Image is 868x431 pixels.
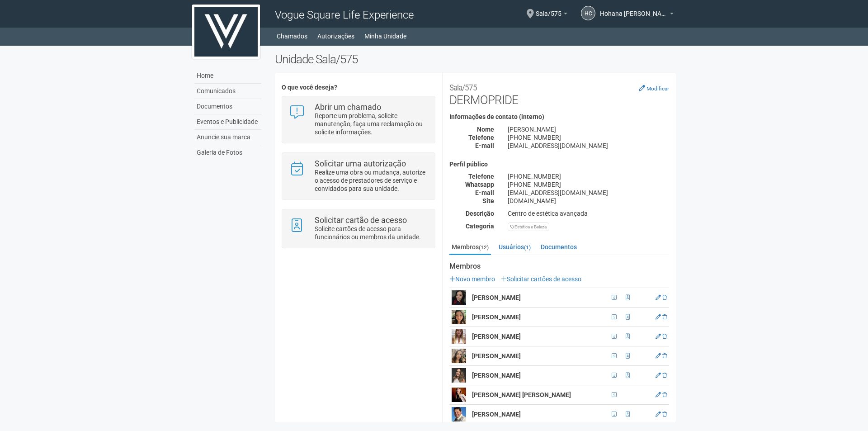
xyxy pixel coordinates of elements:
strong: Site [482,197,494,204]
div: Estética e Beleza [508,223,549,231]
a: Chamados [277,30,307,43]
img: user.png [452,368,466,383]
a: Editar membro [656,353,661,359]
a: Autorizações [317,30,354,43]
span: Vogue Square Life Experience [275,9,414,21]
span: CPF 208.490.217-74 [609,312,619,322]
span: CPF 154.390.937-02 [609,293,619,303]
a: Editar membro [656,314,661,320]
a: Editar membro [656,372,661,379]
a: Excluir membro [662,294,667,301]
strong: Telefone [468,173,494,180]
strong: [PERSON_NAME] [472,294,521,301]
a: Editar membro [656,294,661,301]
p: Realize uma obra ou mudança, autorize o acesso de prestadores de serviço e convidados para sua un... [315,168,428,193]
strong: Membros [449,262,669,270]
a: Sala/575 [536,11,567,19]
p: Solicite cartões de acesso para funcionários ou membros da unidade. [315,225,428,241]
small: Modificar [646,85,669,92]
strong: Solicitar cartão de acesso [315,215,407,225]
span: Cartão de acesso ativo [623,370,632,380]
a: Documentos [194,99,261,114]
a: HC [581,6,595,20]
img: user.png [452,388,466,402]
a: Editar membro [656,392,661,398]
strong: [PERSON_NAME] [472,411,521,418]
h2: Unidade Sala/575 [275,52,676,66]
strong: Descrição [466,210,494,217]
a: Usuários(1) [496,240,533,254]
span: CPF 089.867.837-46 [609,332,619,341]
a: Eventos e Publicidade [194,114,261,130]
strong: [PERSON_NAME] [472,333,521,340]
strong: Telefone [468,134,494,141]
span: CPF 025.257.787-66 [609,409,619,419]
h4: Informações de contato (interno) [449,114,669,120]
span: Sala/575 [536,1,561,17]
span: Hohana Cheuen Costa Carvalho Herdina [600,1,668,17]
div: [PHONE_NUMBER] [501,180,676,189]
span: Cartão de acesso ativo [623,409,632,419]
img: user.png [452,407,466,422]
strong: [PERSON_NAME] [PERSON_NAME] [472,391,571,398]
a: Novo membro [449,275,495,283]
a: Membros(12) [449,240,491,255]
strong: Nome [477,126,494,133]
small: (1) [524,244,531,251]
a: Modificar [639,85,669,92]
h4: Perfil público [449,161,669,168]
a: Solicitar uma autorização Realize uma obra ou mudança, autorize o acesso de prestadores de serviç... [289,160,428,193]
div: [PHONE_NUMBER] [501,133,676,142]
a: Editar membro [656,333,661,340]
a: Excluir membro [662,372,667,379]
div: [PERSON_NAME] [501,125,676,133]
div: [DOMAIN_NAME] [501,197,676,205]
a: Excluir membro [662,392,667,398]
span: CPF 151.588.677-80 [609,370,619,380]
h4: O que você deseja? [282,84,435,91]
a: Galeria de Fotos [194,145,261,160]
a: Excluir membro [662,333,667,340]
strong: E-mail [475,189,494,196]
span: Cartão de acesso ativo [623,332,632,341]
a: Editar membro [656,411,661,417]
strong: E-mail [475,142,494,149]
span: Cartão de acesso ativo [623,293,632,303]
strong: Solicitar uma autorização [315,159,406,168]
span: CPF 128.299.347-09 [609,351,619,361]
span: CPF 103.276.047-86 [609,390,619,400]
img: user.png [452,349,466,363]
span: Cartão de acesso ativo [623,312,632,322]
small: (12) [479,244,489,251]
strong: [PERSON_NAME] [472,372,521,379]
span: Cartão de acesso ativo [623,351,632,361]
strong: [PERSON_NAME] [472,313,521,321]
a: Excluir membro [662,353,667,359]
div: [EMAIL_ADDRESS][DOMAIN_NAME] [501,189,676,197]
strong: [PERSON_NAME] [472,352,521,360]
small: Sala/575 [449,83,477,92]
a: Comunicados [194,84,261,99]
img: user.png [452,310,466,324]
img: logo.jpg [192,5,260,59]
img: user.png [452,329,466,344]
a: Documentos [538,240,579,254]
a: Solicitar cartões de acesso [501,275,581,283]
div: Centro de estética avançada [501,209,676,218]
a: Excluir membro [662,314,667,320]
a: Abrir um chamado Reporte um problema, solicite manutenção, faça uma reclamação ou solicite inform... [289,103,428,136]
img: user.png [452,290,466,305]
a: Minha Unidade [364,30,406,43]
a: Anuncie sua marca [194,130,261,145]
p: Reporte um problema, solicite manutenção, faça uma reclamação ou solicite informações. [315,112,428,136]
a: Hohana [PERSON_NAME] [PERSON_NAME] [600,11,674,19]
strong: Whatsapp [465,181,494,188]
h2: DERMOPRIDE [449,80,669,107]
div: [PHONE_NUMBER] [501,172,676,180]
a: Solicitar cartão de acesso Solicite cartões de acesso para funcionários ou membros da unidade. [289,216,428,241]
strong: Categoria [466,223,494,230]
a: Excluir membro [662,411,667,417]
div: [EMAIL_ADDRESS][DOMAIN_NAME] [501,142,676,150]
a: Home [194,68,261,84]
strong: Abrir um chamado [315,102,381,112]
